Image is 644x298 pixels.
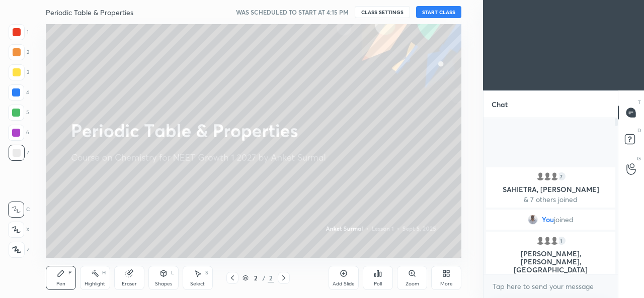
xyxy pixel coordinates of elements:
[492,185,609,193] p: SAHIETRA, [PERSON_NAME]
[355,6,410,18] button: CLASS SETTINGS
[85,281,105,286] div: Highlight
[528,215,538,225] img: 2eead3d6ebe843eca3e3ea8781139854.jpg
[8,84,29,101] div: 4
[374,281,382,286] div: Poll
[171,270,174,275] div: L
[542,171,552,181] img: default.png
[492,250,609,274] p: [PERSON_NAME], [PERSON_NAME], [GEOGRAPHIC_DATA]
[484,91,516,118] p: Chat
[102,270,106,275] div: H
[8,202,30,218] div: C
[542,236,552,246] img: default.png
[263,275,266,281] div: /
[406,281,419,286] div: Zoom
[9,145,29,161] div: 7
[554,216,574,224] span: joined
[268,273,274,282] div: 2
[155,281,172,286] div: Shapes
[638,98,641,106] p: T
[556,171,567,181] div: 7
[535,236,545,246] img: default.png
[637,155,641,162] p: G
[46,8,133,17] h4: Periodic Table & Properties
[556,236,567,246] div: 1
[9,24,29,40] div: 1
[549,171,559,181] img: default.png
[440,281,453,286] div: More
[56,281,65,286] div: Pen
[8,125,29,141] div: 6
[9,242,30,258] div: Z
[9,44,29,60] div: 2
[549,236,559,246] img: default.png
[535,171,545,181] img: default.png
[492,195,609,204] p: & 7 others joined
[542,216,554,224] span: You
[637,127,641,134] p: D
[8,222,30,238] div: X
[236,8,349,17] h5: WAS SCHEDULED TO START AT 4:15 PM
[251,275,261,281] div: 2
[122,281,137,286] div: Eraser
[190,281,205,286] div: Select
[8,105,29,121] div: 5
[333,281,355,286] div: Add Slide
[68,270,71,275] div: P
[416,6,461,18] button: START CLASS
[484,165,618,274] div: grid
[205,270,208,275] div: S
[9,64,29,80] div: 3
